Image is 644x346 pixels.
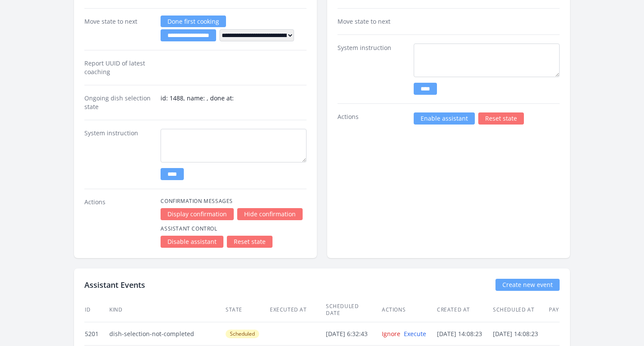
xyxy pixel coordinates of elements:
[225,298,269,322] th: State
[161,208,234,220] a: Display confirmation
[325,322,381,346] td: [DATE] 6:32:43
[161,94,307,111] dd: id: 1488, name: , done at:
[404,330,426,338] a: Execute
[84,17,154,41] dt: Move state to next
[437,298,492,322] th: Created at
[84,129,154,180] dt: System instruction
[492,322,548,346] td: [DATE] 14:08:23
[109,322,225,346] td: dish-selection-not-completed
[437,322,492,346] td: [DATE] 14:08:23
[269,298,325,322] th: Executed at
[495,279,560,291] a: Create new event
[492,298,548,322] th: Scheduled at
[161,16,226,27] a: Done first cooking
[161,198,307,205] h4: Confirmation Messages
[325,298,381,322] th: Scheduled date
[337,17,407,26] dt: Move state to next
[161,236,223,248] a: Disable assistant
[84,59,154,76] dt: Report UUID of latest coaching
[84,94,154,111] dt: Ongoing dish selection state
[337,112,407,125] dt: Actions
[226,330,259,338] span: Scheduled
[84,279,145,291] h2: Assistant Events
[381,298,437,322] th: Actions
[478,112,524,125] a: Reset state
[337,44,407,95] dt: System instruction
[414,112,475,125] a: Enable assistant
[84,298,109,322] th: ID
[227,236,272,248] a: Reset state
[161,225,307,232] h4: Assistant Control
[84,322,109,346] td: 5201
[84,198,154,248] dt: Actions
[237,208,303,220] a: Hide confirmation
[109,298,225,322] th: Kind
[382,330,400,338] a: Ignore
